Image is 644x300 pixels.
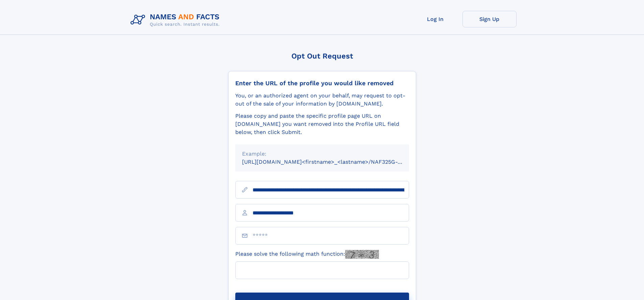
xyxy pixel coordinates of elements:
[242,159,422,165] small: [URL][DOMAIN_NAME]<firstname>_<lastname>/NAF325G-xxxxxxxx
[128,11,225,29] img: Logo Names and Facts
[242,150,402,158] div: Example:
[408,11,462,27] a: Log In
[235,92,409,108] div: You, or an authorized agent on your behalf, may request to opt-out of the sale of your informatio...
[462,11,517,27] a: Sign Up
[235,250,379,259] label: Please solve the following math function:
[228,52,416,60] div: Opt Out Request
[235,112,409,136] div: Please copy and paste the specific profile page URL on [DOMAIN_NAME] you want removed into the Pr...
[235,79,409,87] div: Enter the URL of the profile you would like removed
